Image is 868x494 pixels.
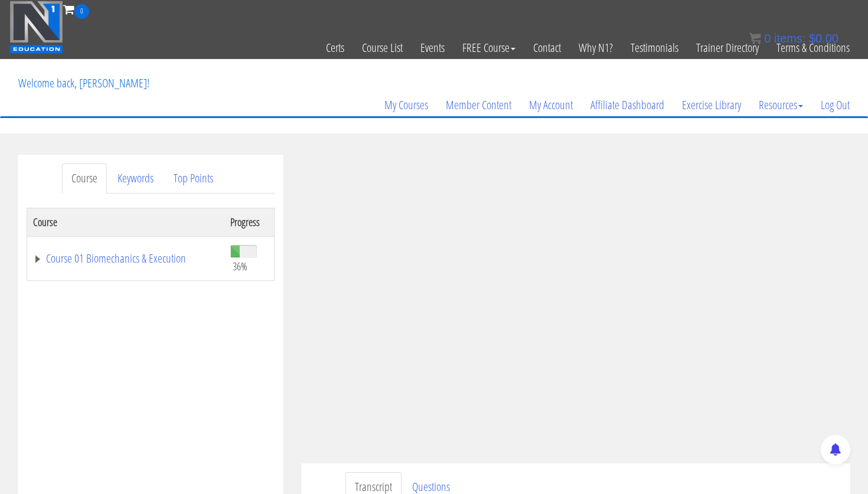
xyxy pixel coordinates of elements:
a: My Account [520,77,582,133]
a: FREE Course [453,19,524,77]
p: Welcome back, [PERSON_NAME]! [9,60,158,107]
bdi: 0.00 [809,32,838,45]
a: My Courses [376,77,437,133]
a: Why N1? [570,19,622,77]
a: Course List [353,19,412,77]
span: 0 [764,32,771,45]
th: Progress [224,208,274,236]
span: 0 [74,4,89,19]
span: $ [809,32,815,45]
span: 36% [233,260,247,273]
a: Course [62,163,107,194]
span: items: [774,32,805,45]
a: Exercise Library [673,77,750,133]
a: Events [412,19,453,77]
iframe: To enrich screen reader interactions, please activate Accessibility in Grammarly extension settings [301,155,850,463]
a: Member Content [437,77,520,133]
a: Terms & Conditions [768,19,859,77]
a: Log Out [812,77,859,133]
th: Course [27,208,225,236]
img: icon11.png [749,32,761,44]
a: 0 [63,1,89,17]
a: Course 01 Biomechanics & Execution [33,253,218,264]
img: n1-education [9,1,63,54]
a: Certs [317,19,353,77]
a: Keywords [108,163,163,194]
a: Trainer Directory [687,19,768,77]
a: Resources [750,77,812,133]
a: Contact [524,19,570,77]
a: Affiliate Dashboard [582,77,673,133]
a: Testimonials [622,19,687,77]
a: 0 items: $0.00 [749,32,838,45]
a: Top Points [164,163,223,194]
